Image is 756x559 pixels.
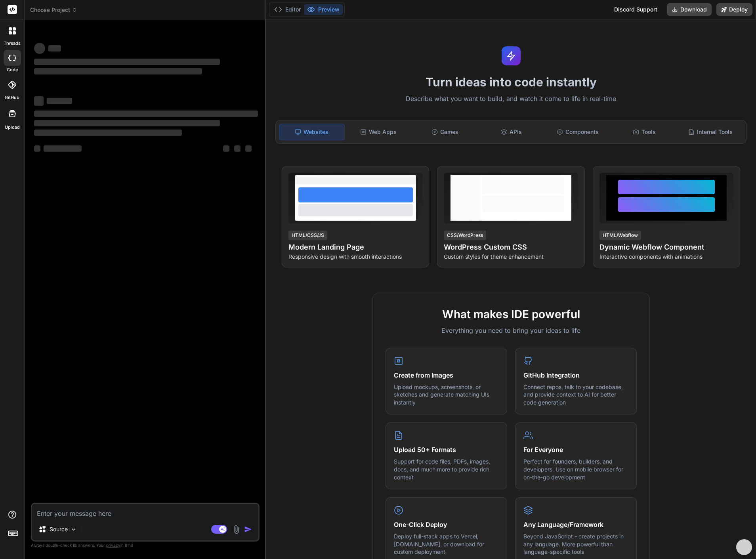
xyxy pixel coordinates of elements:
[34,145,40,152] span: ‌
[106,543,120,548] span: privacy
[34,68,202,74] span: ‌
[34,120,220,126] span: ‌
[31,542,260,549] p: Always double-check its answers. Your in Bind
[479,124,544,140] div: APIs
[609,3,662,16] div: Discord Support
[599,231,641,240] div: HTML/Webflow
[288,253,422,261] p: Responsive design with smooth interactions
[599,253,733,261] p: Interactive components with animations
[245,145,252,152] span: ‌
[444,253,578,261] p: Custom styles for theme enhancement
[444,242,578,253] h4: WordPress Custom CSS
[444,231,486,240] div: CSS/WordPress
[7,67,18,73] label: code
[394,383,499,406] p: Upload mockups, screenshots, or sketches and generate matching UIs instantly
[44,145,82,152] span: ‌
[412,124,477,140] div: Games
[5,94,19,101] label: GitHub
[386,306,637,322] h2: What makes IDE powerful
[34,59,220,65] span: ‌
[346,124,411,140] div: Web Apps
[288,231,327,240] div: HTML/CSS/JS
[271,75,751,89] h1: Turn ideas into code instantly
[523,520,628,529] h4: Any Language/Framework
[523,370,628,380] h4: GitHub Integration
[599,242,733,253] h4: Dynamic Webflow Component
[394,458,499,481] p: Support for code files, PDFs, images, docs, and much more to provide rich context
[47,98,72,104] span: ‌
[667,3,712,16] button: Download
[5,124,20,131] label: Upload
[34,43,45,54] span: ‌
[30,6,77,14] span: Choose Project
[4,40,21,47] label: threads
[394,520,499,529] h4: One-Click Deploy
[523,458,628,481] p: Perfect for founders, builders, and developers. Use on mobile browser for on-the-go development
[386,326,637,335] p: Everything you need to bring your ideas to life
[523,383,628,406] p: Connect repos, talk to your codebase, and provide context to AI for better code generation
[288,242,422,253] h4: Modern Landing Page
[34,111,258,117] span: ‌
[523,532,628,556] p: Beyond JavaScript - create projects in any language. More powerful than language-specific tools
[34,96,44,106] span: ‌
[716,3,752,16] button: Deploy
[545,124,610,140] div: Components
[523,445,628,454] h4: For Everyone
[678,124,743,140] div: Internal Tools
[394,532,499,556] p: Deploy full-stack apps to Vercel, [DOMAIN_NAME], or download for custom deployment
[223,145,229,152] span: ‌
[50,525,68,533] p: Source
[271,94,751,104] p: Describe what you want to build, and watch it come to life in real-time
[394,370,499,380] h4: Create from Images
[234,145,241,152] span: ‌
[612,124,677,140] div: Tools
[271,4,304,15] button: Editor
[244,525,252,533] img: icon
[34,130,182,136] span: ‌
[304,4,343,15] button: Preview
[394,445,499,454] h4: Upload 50+ Formats
[279,124,345,140] div: Websites
[232,525,241,534] img: attachment
[48,45,61,52] span: ‌
[70,526,77,533] img: Pick Models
